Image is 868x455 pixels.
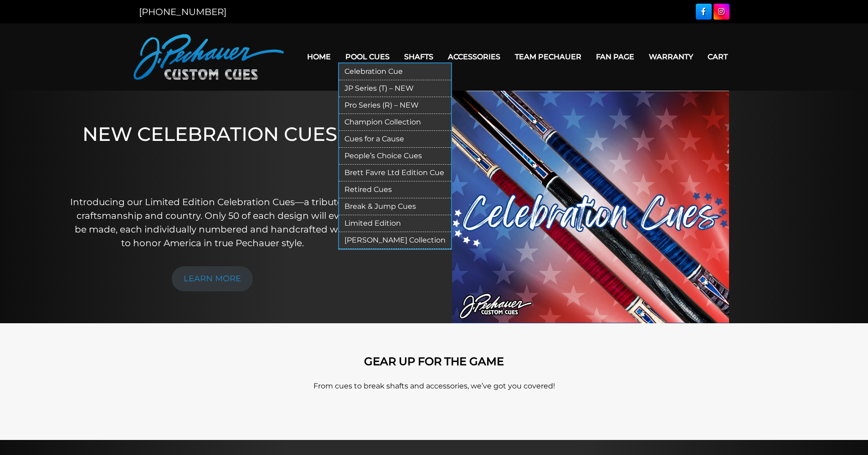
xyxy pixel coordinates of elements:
[589,45,642,68] a: Fan Page
[300,45,338,68] a: Home
[70,123,355,182] h1: NEW CELEBRATION CUES!
[139,6,226,17] a: [PHONE_NUMBER]
[339,148,451,165] a: People’s Choice Cues
[339,63,451,80] a: Celebration Cue
[339,114,451,131] a: Champion Collection
[339,80,451,97] a: JP Series (T) – NEW
[172,266,253,291] a: LEARN MORE
[508,45,589,68] a: Team Pechauer
[397,45,441,68] a: Shafts
[339,97,451,114] a: Pro Series (R) – NEW
[339,215,451,232] a: Limited Edition
[339,131,451,148] a: Cues for a Cause
[700,45,735,68] a: Cart
[175,381,694,392] p: From cues to break shafts and accessories, we’ve got you covered!
[70,195,355,250] p: Introducing our Limited Edition Celebration Cues—a tribute to craftsmanship and country. Only 50 ...
[134,34,284,80] img: Pechauer Custom Cues
[441,45,508,68] a: Accessories
[642,45,700,68] a: Warranty
[338,45,397,68] a: Pool Cues
[339,198,451,215] a: Break & Jump Cues
[339,232,451,249] a: [PERSON_NAME] Collection
[364,355,504,368] strong: GEAR UP FOR THE GAME
[339,181,451,198] a: Retired Cues
[339,165,451,181] a: Brett Favre Ltd Edition Cue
